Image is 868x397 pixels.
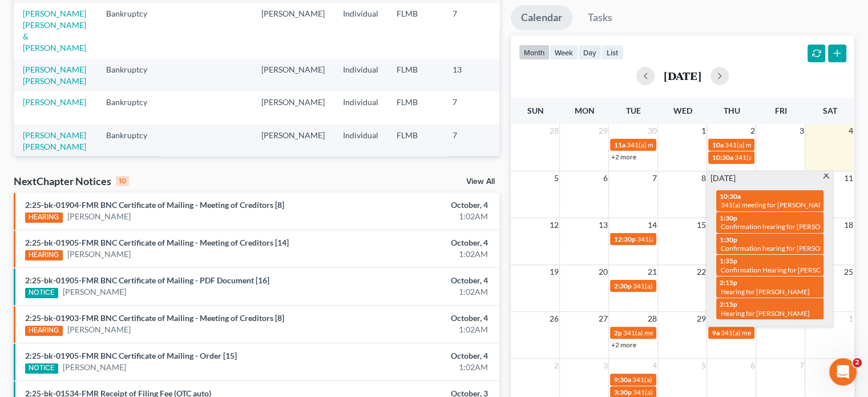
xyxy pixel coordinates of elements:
div: 1:02AM [341,362,488,373]
td: 7 [443,91,500,124]
div: October, 4 [341,312,488,324]
span: Sat [822,106,837,115]
span: Confirmation hearing for [PERSON_NAME] [721,244,850,252]
a: 2:25-bk-01905-FMR BNC Certificate of Mailing - Order [15] [25,351,237,360]
span: 2p [613,328,621,337]
h2: [DATE] [664,70,701,82]
span: Hearing for [PERSON_NAME] [721,287,810,296]
span: Tue [626,106,641,115]
span: 341(a) meeting for [PERSON_NAME] [623,328,733,337]
span: 341(a) meeting for [PERSON_NAME] [632,388,742,396]
span: 28 [548,124,559,138]
span: 7 [798,359,805,372]
span: 1:30p [720,214,737,222]
button: list [601,45,623,60]
span: 5 [552,171,559,185]
span: 2 [552,359,559,372]
span: 341(a) meeting for [PERSON_NAME] [720,328,830,337]
a: [PERSON_NAME] [63,362,126,373]
span: 10:30a [712,153,733,162]
span: 13 [597,218,608,232]
span: 25 [843,265,854,279]
span: 9a [712,328,719,337]
td: 7 [443,3,500,59]
a: [PERSON_NAME] [PERSON_NAME] & [PERSON_NAME] [23,9,86,53]
div: October, 4 [341,199,488,211]
span: Thu [723,106,740,115]
a: +2 more [611,340,636,349]
span: 22 [695,265,706,279]
span: 10:30a [720,192,741,200]
span: 11 [843,171,854,185]
a: View All [466,178,495,186]
span: 26 [548,312,559,326]
span: 4 [651,359,657,372]
span: 2 [853,358,862,367]
div: NOTICE [25,288,58,298]
a: [PERSON_NAME] [23,97,86,107]
span: 2:15p [720,300,737,308]
span: 1 [700,124,706,138]
a: Tasks [578,5,623,30]
td: [PERSON_NAME] [252,91,334,124]
td: Bankruptcy [97,59,168,91]
span: 7 [651,171,657,185]
span: 15 [695,218,706,232]
button: month [519,45,550,60]
button: day [578,45,601,60]
span: Wed [673,106,692,115]
div: NOTICE [25,363,58,374]
div: HEARING [25,326,63,336]
a: 2:25-bk-01904-FMR BNC Certificate of Mailing - Meeting of Creditors [8] [25,200,284,210]
button: week [550,45,578,60]
span: 1:35p [720,256,737,265]
a: 2:25-bk-01905-FMR BNC Certificate of Mailing - Meeting of Creditors [14] [25,238,289,247]
span: 341(a) meeting for [PERSON_NAME] [626,141,736,149]
span: 10a [712,141,723,149]
iframe: Intercom live chat [829,358,857,386]
td: Bankruptcy [97,125,168,157]
td: 7 [443,125,500,157]
span: 11a [613,141,625,149]
a: 2:25-bk-01905-FMR BNC Certificate of Mailing - PDF Document [16] [25,275,269,285]
span: 21 [646,265,657,279]
span: 2:15p [720,278,737,287]
span: 2 [749,124,756,138]
div: 1:02AM [341,324,488,335]
div: 1:02AM [341,286,488,298]
span: 4 [847,124,854,138]
span: 9:30a [613,375,631,384]
td: FLMB [387,3,443,59]
span: 18 [843,218,854,232]
span: 341(a) meeting for [PERSON_NAME] [632,282,742,290]
div: October, 4 [341,350,488,362]
div: 10 [116,176,129,186]
span: Confirmation Hearing for [PERSON_NAME] [721,266,851,274]
span: 29 [597,124,608,138]
div: 1:02AM [341,211,488,222]
span: 2:30p [613,282,631,290]
a: [PERSON_NAME] [63,286,126,298]
div: October, 4 [341,237,488,248]
td: 13 [443,59,500,91]
span: 1 [847,312,854,326]
span: 20 [597,265,608,279]
div: 1:02AM [341,248,488,260]
a: 2:25-bk-01903-FMR BNC Certificate of Mailing - Meeting of Creditors [8] [25,313,284,323]
a: [PERSON_NAME] [PERSON_NAME] [23,65,86,86]
td: FLMB [387,91,443,124]
td: [PERSON_NAME] [252,125,334,157]
div: HEARING [25,250,63,260]
td: Individual [334,91,387,124]
span: 14 [646,218,657,232]
span: 29 [695,312,706,326]
span: 3 [601,359,608,372]
span: 6 [749,359,756,372]
span: Fri [774,106,786,115]
span: 12 [548,218,559,232]
td: FLMB [387,59,443,91]
span: 341(a) meeting for [PERSON_NAME] [632,375,742,384]
span: Hearing for [PERSON_NAME] [721,309,810,318]
span: Mon [574,106,594,115]
span: 3 [798,124,805,138]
